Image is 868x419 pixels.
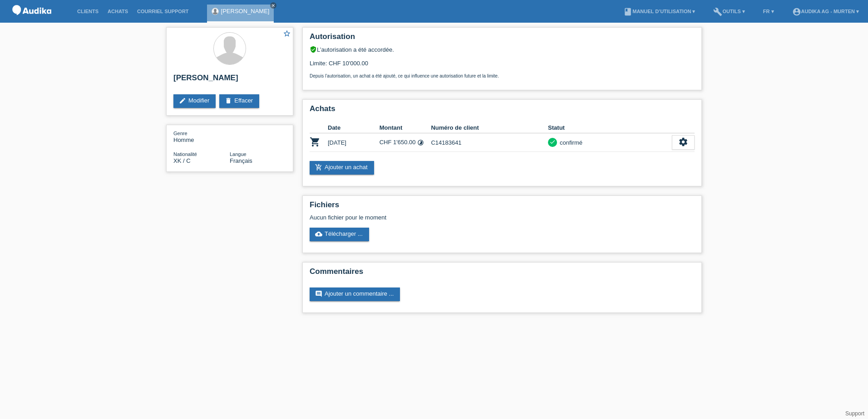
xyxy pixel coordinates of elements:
[173,130,230,143] div: Homme
[271,3,276,8] i: close
[431,133,548,152] td: C14183641
[759,9,779,14] a: FR ▾
[310,136,321,147] i: POSP00028179
[310,161,374,175] a: add_shopping_cartAjouter un achat
[315,164,322,171] i: add_shopping_cart
[219,94,259,108] a: deleteEffacer
[310,32,695,46] h2: Autorisation
[623,7,632,16] i: book
[103,9,133,14] a: Achats
[173,131,187,136] span: Genre
[310,53,695,78] div: Limite: CHF 10'000.00
[549,139,556,145] i: check
[380,133,431,152] td: CHF 1'650.00
[548,122,672,133] th: Statut
[310,228,369,241] a: cloud_uploadTélécharger ...
[173,151,197,157] span: Nationalité
[709,9,749,14] a: buildOutils ▾
[431,122,548,133] th: Numéro de client
[417,139,424,146] i: Taux fixes (12 versements)
[310,104,695,118] h2: Achats
[173,157,191,164] span: Kosovo / C / 01.03.1996
[310,46,695,53] div: L’autorisation a été accordée.
[225,97,232,104] i: delete
[133,9,193,14] a: Courriel Support
[788,9,863,14] a: account_circleAudika AG - Murten ▾
[179,97,186,104] i: edit
[792,7,801,16] i: account_circle
[310,73,695,78] p: Depuis l’autorisation, un achat a été ajouté, ce qui influence une autorisation future et la limite.
[619,9,700,14] a: bookManuel d’utilisation ▾
[557,138,582,147] div: confirmé
[310,267,695,281] h2: Commentaires
[230,157,252,164] span: Français
[173,73,286,87] h2: [PERSON_NAME]
[310,46,317,53] i: verified_user
[310,200,695,214] h2: Fichiers
[713,7,722,16] i: build
[270,2,276,9] a: close
[845,410,864,417] a: Support
[310,214,587,221] div: Aucun fichier pour le moment
[173,94,216,108] a: editModifier
[315,290,322,297] i: comment
[328,133,380,152] td: [DATE]
[310,287,400,301] a: commentAjouter un commentaire ...
[315,230,322,238] i: cloud_upload
[380,122,431,133] th: Montant
[283,29,291,39] a: star_border
[221,8,270,15] a: [PERSON_NAME]
[283,29,291,38] i: star_border
[9,18,54,24] a: POS — MF Group
[328,122,380,133] th: Date
[230,151,247,157] span: Langue
[73,9,103,14] a: Clients
[678,137,688,147] i: settings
